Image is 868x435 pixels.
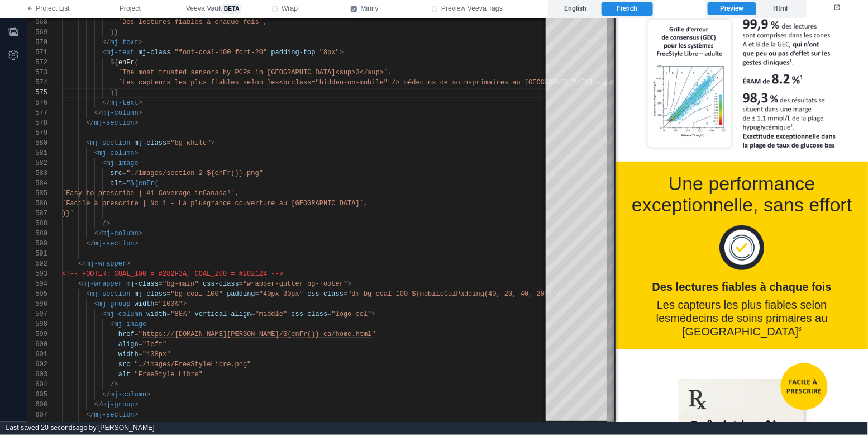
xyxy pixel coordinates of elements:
[27,128,47,138] div: 579
[126,260,130,268] span: >
[27,400,47,410] div: 606
[135,240,139,248] span: >
[27,390,47,400] div: 605
[263,18,267,26] span: ,
[102,49,106,56] span: <
[243,280,347,288] span: "wrapper-gutter bg-footer"
[203,280,239,288] span: css-class
[708,2,756,16] label: Preview
[27,118,47,128] div: 578
[602,2,652,16] label: French
[102,109,139,117] span: mj-column
[372,330,376,338] span: "
[27,329,47,339] div: 599
[86,260,126,268] span: mj-wrapper
[118,351,139,358] span: width
[94,119,135,127] span: mj-section
[27,279,47,289] div: 594
[78,280,82,288] span: <
[62,200,207,207] span: `Facile à prescrire | No 1 - La plus
[98,149,135,157] span: mj-column
[94,149,98,157] span: <
[126,169,263,177] span: "./images/section-2-${enFr()}.png"
[78,260,86,268] span: </
[282,4,298,14] span: Wrap
[203,190,239,197] span: Canada⁴`,
[135,401,139,409] span: >
[166,139,170,147] span: =
[361,4,379,14] span: Minify
[27,108,47,118] div: 577
[110,179,122,187] span: alt
[27,158,47,168] div: 582
[159,300,183,308] span: "100%"
[135,361,251,368] span: "./images/FreeStyleLibre.png"
[27,98,47,108] div: 576
[102,159,106,167] span: <
[142,341,166,348] span: "left"
[120,4,141,14] span: Project
[247,270,283,278] span: 02124 -->
[110,39,138,46] span: mj-text
[106,159,139,167] span: mj-image
[118,341,139,348] span: align
[166,310,170,318] span: =
[94,230,102,238] span: </
[316,49,319,56] span: =
[27,68,47,78] div: 573
[27,138,47,148] div: 580
[118,79,292,87] span: `Les capteurs les plus fiables selon les<br
[27,259,47,269] div: 592
[319,49,340,56] span: "8px"
[388,69,392,77] span: ,
[364,69,388,77] span: /sup>`
[118,361,131,368] span: src
[142,351,170,358] span: "138px"
[27,198,47,209] div: 586
[27,27,47,37] div: 569
[27,78,47,88] div: 574
[94,109,102,117] span: </
[102,230,139,238] span: mj-column
[118,18,263,26] span: `Des lectures fiables à chaque fois`
[135,411,139,419] span: >
[94,240,135,248] span: mj-section
[163,280,199,288] span: "bg-main"
[135,290,167,298] span: mj-class
[130,361,134,368] span: =
[118,59,135,67] span: enFr
[27,239,47,249] div: 590
[110,89,118,97] span: )}
[27,349,47,360] div: 601
[94,411,135,419] span: mj-section
[126,280,159,288] span: mj-class
[616,18,868,422] iframe: preview
[94,300,98,308] span: <
[118,88,119,98] textarea: Editor content;Press Alt+F1 for Accessibility Options.
[27,219,47,229] div: 588
[110,59,118,67] span: ${
[110,169,122,177] span: src
[139,351,142,358] span: =
[90,290,130,298] span: mj-section
[139,230,142,238] span: >
[175,49,268,56] span: "font-coal-100 font-20"
[135,139,167,147] span: mj-class
[27,88,47,98] div: 575
[94,401,102,409] span: </
[251,310,255,318] span: =
[372,310,376,318] span: >
[135,149,139,157] span: >
[110,391,146,399] span: mj-column
[307,290,344,298] span: css-class
[170,310,190,318] span: "80%"
[115,320,147,328] span: mj-image
[27,209,47,219] div: 587
[130,371,134,379] span: =
[340,49,344,56] span: >
[139,109,142,117] span: >
[118,330,135,338] span: href
[344,290,347,298] span: =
